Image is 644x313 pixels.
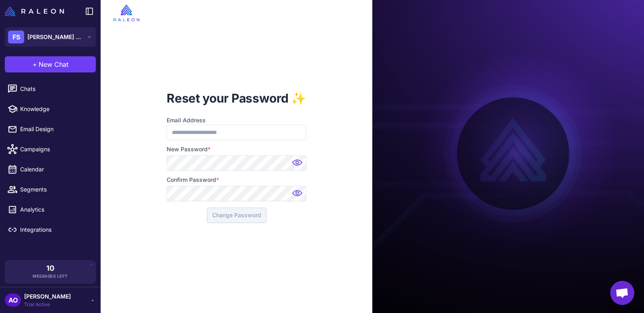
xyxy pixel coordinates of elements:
[167,90,306,106] h1: Reset your Password ✨
[3,141,97,158] a: Campaigns
[167,116,306,125] label: Email Address
[167,145,306,154] label: New Password
[290,157,306,173] img: Password hidden
[33,60,37,69] span: +
[20,165,91,174] span: Calendar
[114,4,139,21] img: raleon-logo-whitebg.9aac0268.jpg
[3,101,97,117] a: Knowledge
[3,201,97,218] a: Analytics
[20,125,91,134] span: Email Design
[290,187,306,204] img: Password hidden
[20,185,91,194] span: Segments
[46,265,54,272] span: 10
[39,60,68,69] span: New Chat
[5,294,21,307] div: AO
[207,208,266,223] button: Change Password
[3,121,97,138] a: Email Design
[5,6,64,16] img: Raleon Logo
[24,292,71,301] span: [PERSON_NAME]
[20,84,91,93] span: Chats
[167,175,306,184] label: Confirm Password
[20,205,91,214] span: Analytics
[20,105,91,113] span: Knowledge
[3,181,97,198] a: Segments
[5,27,96,47] button: FS[PERSON_NAME] Botanicals
[3,161,97,178] a: Calendar
[3,221,97,238] a: Integrations
[3,80,97,97] a: Chats
[610,281,634,305] div: Open chat
[33,273,68,279] span: Messages Left
[27,33,84,41] span: [PERSON_NAME] Botanicals
[5,6,67,16] a: Raleon Logo
[5,56,96,72] button: +New Chat
[20,145,91,154] span: Campaigns
[20,225,91,234] span: Integrations
[8,31,24,43] div: FS
[24,301,71,308] span: Trial Active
